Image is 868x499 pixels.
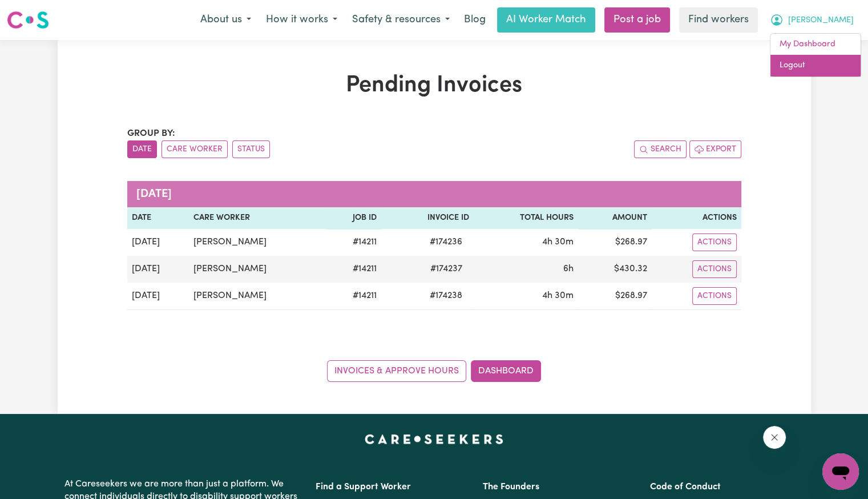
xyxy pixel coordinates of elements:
td: # 14211 [326,283,381,310]
td: [PERSON_NAME] [189,256,326,283]
a: The Founders [483,482,539,492]
a: Post a job [604,7,670,33]
a: My Dashboard [770,34,861,55]
button: Search [634,140,687,158]
img: Careseekers logo [7,10,49,30]
td: # 14211 [326,229,381,256]
td: $ 430.32 [578,256,651,283]
iframe: Close message [763,426,786,449]
td: $ 268.97 [578,229,651,256]
th: Care Worker [189,207,326,229]
a: Code of Conduct [650,482,721,492]
span: [PERSON_NAME] [788,14,854,27]
td: [PERSON_NAME] [189,229,326,256]
a: Blog [457,7,492,33]
span: 4 hours 30 minutes [542,238,574,247]
span: Group by: [127,129,175,138]
th: Date [127,207,189,229]
button: Actions [692,260,737,278]
button: Export [689,140,741,158]
th: Job ID [326,207,381,229]
button: sort invoices by paid status [232,140,270,158]
th: Total Hours [474,207,579,229]
button: My Account [762,8,861,32]
iframe: Button to launch messaging window [822,453,859,490]
div: My Account [770,33,861,77]
span: Need any help? [7,8,69,17]
span: 4 hours 30 minutes [542,291,574,300]
button: About us [193,8,259,32]
button: How it works [259,8,345,32]
th: Invoice ID [381,207,474,229]
a: Invoices & Approve Hours [327,360,466,382]
td: [DATE] [127,256,189,283]
button: Actions [692,287,737,305]
td: # 14211 [326,256,381,283]
td: [PERSON_NAME] [189,283,326,310]
th: Actions [652,207,741,229]
a: Dashboard [471,360,541,382]
span: # 174237 [423,262,469,276]
a: AI Worker Match [497,7,595,33]
td: $ 268.97 [578,283,651,310]
span: 6 hours [563,264,574,273]
a: Logout [770,55,861,77]
a: Careseekers home page [365,434,503,444]
button: sort invoices by date [127,140,157,158]
a: Find a Support Worker [316,482,411,492]
h1: Pending Invoices [127,72,741,99]
td: [DATE] [127,283,189,310]
a: Careseekers logo [7,7,49,33]
td: [DATE] [127,229,189,256]
button: Safety & resources [345,8,457,32]
span: # 174236 [423,235,469,249]
caption: [DATE] [127,181,741,207]
button: Actions [692,234,737,251]
th: Amount [578,207,651,229]
a: Find workers [679,7,758,33]
button: sort invoices by care worker [162,140,228,158]
span: # 174238 [423,289,469,303]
